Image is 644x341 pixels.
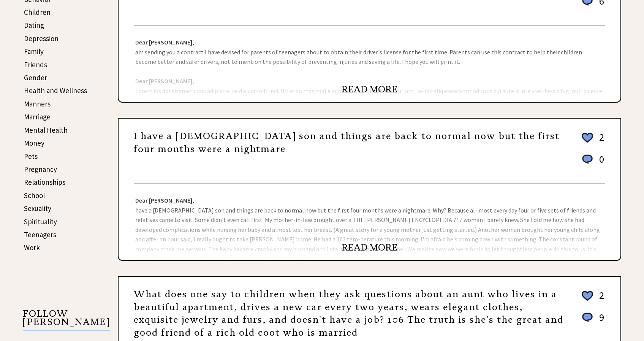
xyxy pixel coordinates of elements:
[24,191,45,200] a: School
[595,311,604,331] td: 9
[342,242,397,253] a: READ MORE
[24,21,44,30] a: Dating
[24,125,68,135] a: Mental Health
[135,197,194,204] strong: Dear [PERSON_NAME],
[595,289,604,310] td: 2
[24,86,87,95] a: Health and Wellness
[342,84,397,95] a: READ MORE
[119,184,620,260] div: have a [DEMOGRAPHIC_DATA] son and things are back to normal now but the first four months were a ...
[24,73,47,82] a: Gender
[24,204,51,213] a: Sexuality
[24,8,51,17] a: Children
[24,47,44,56] a: Family
[24,165,57,174] a: Pregnancy
[581,153,594,165] img: message_round%201.png
[24,152,38,161] a: Pets
[24,112,51,121] a: Marriage
[24,178,65,187] a: Relationships
[135,38,194,46] strong: Dear [PERSON_NAME],
[581,311,594,324] img: message_round%201.png
[134,289,563,338] a: What does one say to children when they ask questions about an aunt who lives in a beautiful apar...
[581,131,594,144] img: heart_outline%202.png
[581,289,594,303] img: heart_outline%202.png
[24,60,47,69] a: Friends
[24,217,57,226] a: Spirituality
[595,131,604,152] td: 2
[24,230,56,239] a: Teenagers
[24,34,59,43] a: Depression
[134,130,560,155] a: I have a [DEMOGRAPHIC_DATA] son and things are back to normal now but the first four months were ...
[23,309,110,331] p: FOLLOW [PERSON_NAME]
[24,138,44,148] a: Money
[24,99,51,108] a: Manners
[24,243,40,252] a: Work
[135,77,194,85] strong: Dear [PERSON_NAME],
[595,153,604,173] td: 0
[119,26,620,102] div: am sending you a contract I have devised for parents of teenagers about to obtain their driver's ...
